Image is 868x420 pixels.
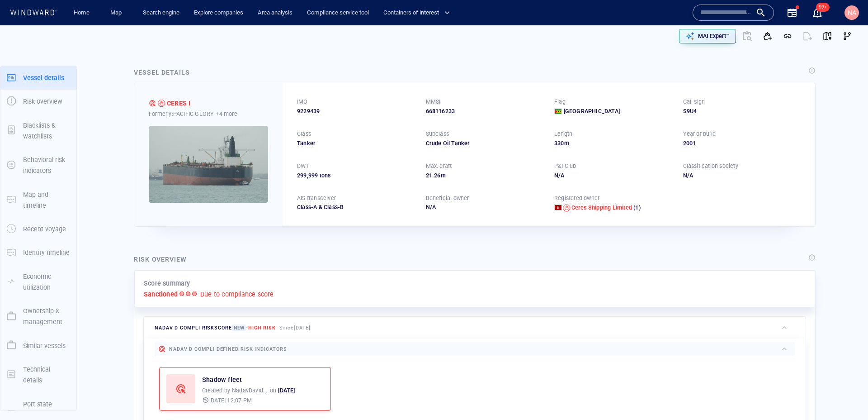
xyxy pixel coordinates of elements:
[23,72,64,83] p: Vessel details
[279,325,311,331] span: Since [DATE]
[554,172,672,180] div: N/A
[0,126,76,134] a: Blacklists & watchlists
[571,204,632,211] span: Ceres Shipping Limited
[807,2,828,24] button: 99+
[0,183,76,218] button: Map and timeline
[426,204,436,210] span: N/A
[202,374,242,385] p: Shadow fleet
[380,5,458,21] button: Containers of interest
[554,194,599,202] p: Registered owner
[216,109,237,119] p: +4 more
[383,8,450,18] span: Containers of interest
[698,32,730,40] p: MAI Expert™
[23,247,70,258] p: Identity timeline
[149,109,268,119] div: Formerly: PACIFIC GLORY
[683,107,801,115] div: S9U4
[434,172,440,179] span: 26
[426,162,452,170] p: Max. draft
[426,130,449,138] p: Subclass
[134,67,190,78] div: Vessel details
[297,130,311,138] p: Class
[67,5,96,21] button: Home
[248,325,276,331] span: High risk
[297,172,415,180] div: 299,999 tons
[254,5,296,21] a: Area analysis
[0,312,76,320] a: Ownership & management
[0,341,76,349] a: Similar vessels
[426,139,544,148] div: Crude Oil Tanker
[169,346,287,352] span: Nadav D Compli defined risk indicators
[23,224,66,234] p: Recent voyage
[297,162,309,170] p: DWT
[319,204,322,210] span: &
[23,364,70,386] p: Technical details
[23,120,70,142] p: Blacklists & watchlists
[158,100,165,107] div: Sanctioned
[0,277,76,286] a: Economic utilization
[0,217,76,241] button: Recent voyage
[554,130,572,138] p: Length
[0,66,76,90] button: Vessel details
[0,410,76,419] a: Port state Control & Casualties
[426,194,469,202] p: Beneficial owner
[816,3,830,12] span: 99+
[441,172,446,179] span: m
[23,340,66,351] p: Similar vessels
[778,26,797,46] button: Get link
[683,162,738,170] p: Classification society
[23,305,70,328] p: Ownership & management
[830,379,861,413] iframe: Chat
[297,107,320,115] span: 9229439
[297,98,308,106] p: IMO
[0,224,76,233] a: Recent voyage
[564,107,620,115] span: [GEOGRAPHIC_DATA]
[107,5,128,21] a: Map
[426,107,544,115] div: 668116233
[232,325,246,331] span: New
[0,248,76,257] a: Identity timeline
[0,90,76,113] button: Risk overview
[0,334,76,358] button: Similar vessels
[134,254,187,265] div: Risk overview
[200,289,274,300] p: Due to compliance score
[0,148,76,183] button: Behavioral risk indicators
[23,271,70,293] p: Economic utilization
[167,98,190,109] div: CERES I
[103,5,132,21] button: Map
[679,29,736,43] button: MAI Expert™
[317,204,344,210] span: Class-B
[758,26,778,46] button: Add to vessel list
[190,5,247,21] a: Explore companies
[144,278,190,289] p: Score summary
[297,194,336,202] p: AIS transceiver
[426,98,441,106] p: MMSI
[139,5,183,21] a: Search engine
[837,26,857,46] button: Visual Link Analysis
[0,114,76,148] button: Blacklists & watchlists
[564,140,569,147] span: m
[0,358,76,392] button: Technical details
[144,289,178,300] p: Sanctioned
[812,7,823,18] div: Notification center
[202,387,295,395] p: Created by on
[0,299,76,334] button: Ownership & management
[0,241,76,264] button: Identity timeline
[209,396,252,405] p: [DATE] 12:07 PM
[303,5,373,21] a: Compliance service tool
[0,195,76,204] a: Map and timeline
[848,9,856,16] span: NA
[683,130,716,138] p: Year of build
[232,387,268,395] p: NadavDavidson2
[0,97,76,105] a: Risk overview
[683,172,801,180] div: N/A
[632,204,641,212] span: (1)
[571,204,641,212] a: Ceres Shipping Limited (1)
[297,204,317,210] span: Class-A
[149,100,156,107] div: Nadav D Compli defined risk: high risk
[155,325,276,331] span: Nadav D Compli risk score -
[817,26,837,46] button: View on map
